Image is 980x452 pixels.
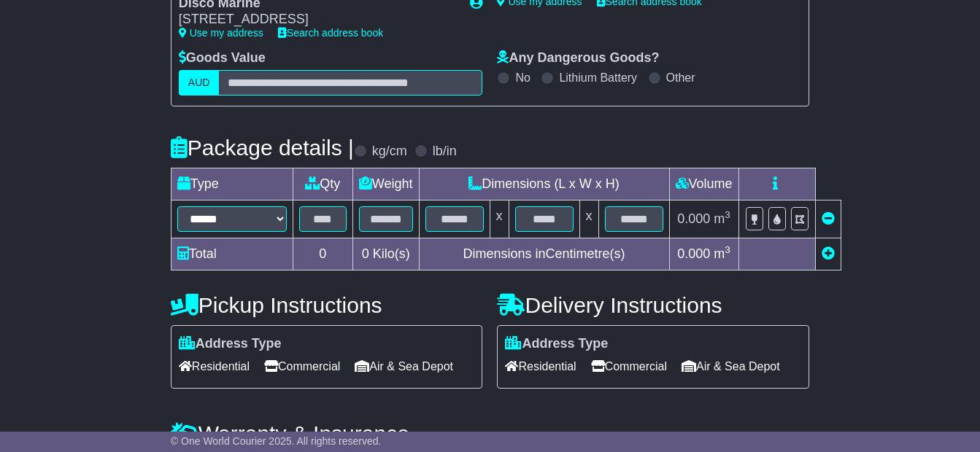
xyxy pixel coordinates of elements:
[362,246,369,261] span: 0
[352,238,419,270] td: Kilo(s)
[579,200,598,238] td: x
[171,168,293,200] td: Type
[505,336,608,352] label: Address Type
[355,355,453,378] span: Air & Sea Depot
[179,12,456,28] div: [STREET_ADDRESS]
[714,211,730,226] span: m
[264,355,340,378] span: Commercial
[725,209,730,220] sup: 3
[179,27,263,39] a: Use my address
[433,144,457,160] label: lb/in
[497,50,659,66] label: Any Dangerous Goods?
[179,355,250,378] span: Residential
[682,355,780,378] span: Air & Sea Depot
[352,168,419,200] td: Weight
[179,70,220,96] label: AUD
[171,293,483,317] h4: Pickup Instructions
[725,244,730,255] sup: 3
[822,211,835,226] a: Remove this item
[179,50,266,66] label: Goods Value
[278,27,383,39] a: Search address book
[171,435,382,447] span: © One World Courier 2025. All rights reserved.
[669,168,738,200] td: Volume
[171,421,809,445] h4: Warranty & Insurance
[591,355,667,378] span: Commercial
[179,336,282,352] label: Address Type
[666,71,695,85] label: Other
[515,71,530,85] label: No
[293,168,352,200] td: Qty
[505,355,576,378] span: Residential
[677,246,710,261] span: 0.000
[497,293,809,317] h4: Delivery Instructions
[490,200,509,238] td: x
[419,238,669,270] td: Dimensions in Centimetre(s)
[822,246,835,261] a: Add new item
[559,71,637,85] label: Lithium Battery
[171,238,293,270] td: Total
[714,246,730,261] span: m
[419,168,669,200] td: Dimensions (L x W x H)
[372,144,407,160] label: kg/cm
[293,238,352,270] td: 0
[677,211,710,226] span: 0.000
[171,136,354,160] h4: Package details |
